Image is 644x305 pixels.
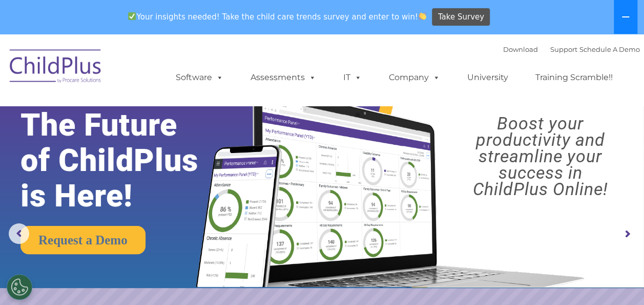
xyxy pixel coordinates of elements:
a: Training Scramble!! [525,67,623,88]
img: ChildPlus by Procare Solutions [5,42,107,93]
font: | [503,45,640,53]
a: Download [503,45,538,53]
a: University [457,67,518,88]
a: Schedule A Demo [579,45,640,53]
a: Company [379,67,450,88]
a: Assessments [240,67,326,88]
a: Software [165,67,234,88]
span: Last name [142,68,174,75]
button: Cookies Settings [7,274,32,300]
a: Support [550,45,577,53]
span: Your insights needed! Take the child care trends survey and enter to win! [124,7,431,27]
rs-layer: The Future of ChildPlus is Here! [20,107,226,214]
a: Take Survey [432,8,490,26]
img: 👏 [419,12,426,20]
a: IT [333,67,372,88]
span: Take Survey [438,8,484,26]
rs-layer: Boost your productivity and streamline your success in ChildPlus Online! [445,115,636,197]
img: ✅ [128,12,136,20]
a: Request a Demo [20,226,146,254]
span: Phone number [142,110,186,118]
